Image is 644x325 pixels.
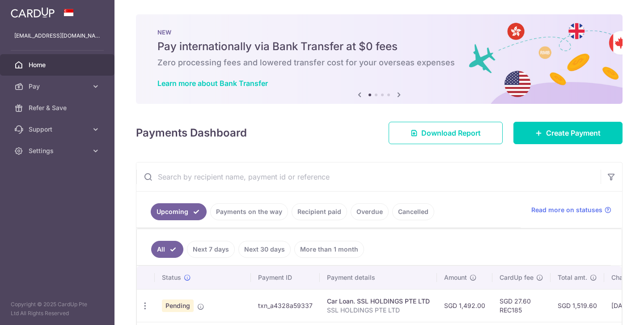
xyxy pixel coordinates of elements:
a: Learn more about Bank Transfer [157,79,268,88]
img: CardUp [11,7,55,18]
th: Payment ID [251,266,320,289]
span: Refer & Save [29,103,88,112]
span: Amount [444,273,467,282]
a: Create Payment [513,122,623,144]
span: Total amt. [558,273,587,282]
span: Download Report [421,128,481,138]
p: NEW [157,29,601,36]
a: Upcoming [151,203,207,220]
p: [EMAIL_ADDRESS][DOMAIN_NAME] [14,31,100,40]
a: Download Report [389,122,503,144]
span: Home [29,60,88,69]
a: Cancelled [392,203,434,220]
a: Read more on statuses [531,205,611,214]
span: Pay [29,82,88,91]
th: Payment details [320,266,437,289]
span: Support [29,125,88,134]
td: SGD 27.60 REC185 [492,289,551,322]
td: txn_a4328a59337 [251,289,320,322]
a: More than 1 month [294,241,364,258]
input: Search by recipient name, payment id or reference [136,162,601,191]
span: Read more on statuses [531,205,602,214]
p: SSL HOLDINGS PTE LTD [327,306,430,315]
img: Bank transfer banner [136,14,623,104]
h6: Zero processing fees and lowered transfer cost for your overseas expenses [157,57,601,68]
a: Next 30 days [238,241,291,258]
a: Next 7 days [187,241,235,258]
a: All [151,241,183,258]
span: Pending [162,299,194,312]
span: Settings [29,146,88,155]
span: Create Payment [546,128,601,138]
td: SGD 1,519.60 [551,289,604,322]
td: SGD 1,492.00 [437,289,492,322]
a: Recipient paid [292,203,347,220]
h5: Pay internationally via Bank Transfer at $0 fees [157,39,601,54]
a: Overdue [351,203,389,220]
span: Status [162,273,181,282]
span: CardUp fee [500,273,534,282]
h4: Payments Dashboard [136,125,247,141]
a: Payments on the way [210,203,288,220]
div: Car Loan. SSL HOLDINGS PTE LTD [327,297,430,306]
